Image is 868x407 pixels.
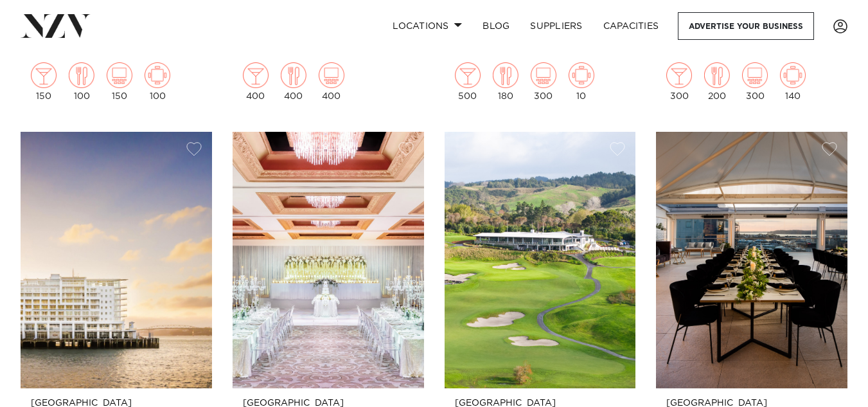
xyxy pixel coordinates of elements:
img: dining.png [493,62,518,88]
div: 180 [493,62,518,101]
div: 100 [69,62,94,101]
div: 10 [569,62,594,101]
a: SUPPLIERS [520,12,592,40]
a: Advertise your business [678,12,814,40]
img: theatre.png [319,62,344,88]
img: theatre.png [742,62,768,88]
img: nzv-logo.png [21,14,91,37]
img: meeting.png [145,62,170,88]
a: Locations [382,12,472,40]
div: 300 [666,62,692,101]
img: cocktail.png [31,62,57,88]
img: cocktail.png [455,62,481,88]
img: theatre.png [531,62,556,88]
img: dining.png [704,62,730,88]
div: 400 [281,62,306,101]
div: 150 [107,62,132,101]
img: cocktail.png [243,62,269,88]
a: BLOG [472,12,520,40]
img: theatre.png [107,62,132,88]
div: 200 [704,62,730,101]
div: 100 [145,62,170,101]
img: dining.png [69,62,94,88]
a: Capacities [593,12,669,40]
img: cocktail.png [666,62,692,88]
div: 300 [742,62,768,101]
img: meeting.png [569,62,594,88]
div: 300 [531,62,556,101]
div: 140 [780,62,806,101]
div: 500 [455,62,481,101]
img: meeting.png [780,62,806,88]
div: 400 [243,62,269,101]
div: 400 [319,62,344,101]
img: dining.png [281,62,306,88]
div: 150 [31,62,57,101]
